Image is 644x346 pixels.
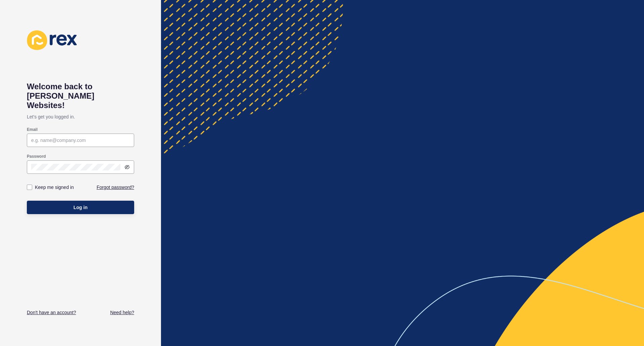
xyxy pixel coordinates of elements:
a: Don't have an account? [27,309,76,316]
label: Email [27,127,38,132]
label: Keep me signed in [35,184,74,191]
input: e.g. name@company.com [31,137,130,144]
button: Log in [27,201,134,214]
h1: Welcome back to [PERSON_NAME] Websites! [27,82,134,110]
span: Log in [73,204,88,211]
label: Password [27,154,46,159]
a: Need help? [110,309,134,316]
a: Forgot password? [97,184,134,191]
p: Let's get you logged in. [27,110,134,123]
